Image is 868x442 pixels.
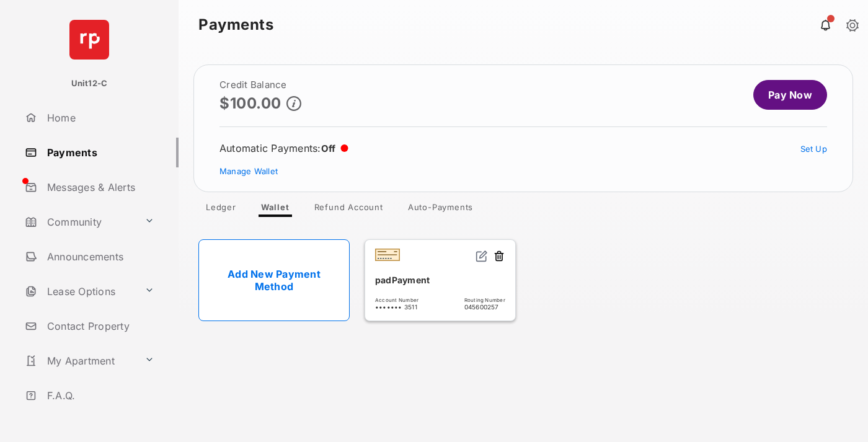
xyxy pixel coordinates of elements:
[219,166,278,176] a: Manage Wallet
[476,250,488,262] img: svg+xml;base64,PHN2ZyB2aWV3Qm94PSIwIDAgMjQgMjQiIHdpZHRoPSIxNiIgaGVpZ2h0PSIxNiIgZmlsbD0ibm9uZSIgeG...
[198,17,273,32] strong: Payments
[219,95,281,112] p: $100.00
[375,270,505,290] div: padPayment
[321,143,336,154] span: Off
[20,242,179,272] a: Announcements
[20,103,179,133] a: Home
[20,311,179,341] a: Contact Property
[20,138,179,167] a: Payments
[69,20,109,60] img: svg+xml;base64,PHN2ZyB4bWxucz0iaHR0cDovL3d3dy53My5vcmcvMjAwMC9zdmciIHdpZHRoPSI2NCIgaGVpZ2h0PSI2NC...
[20,207,139,237] a: Community
[464,303,505,311] span: 045600257
[198,239,350,321] a: Add New Payment Method
[375,303,418,311] span: ••••••• 3511
[20,346,139,376] a: My Apartment
[375,297,418,303] span: Account Number
[196,202,246,217] a: Ledger
[219,80,301,90] h2: Credit Balance
[800,144,828,154] a: Set Up
[71,77,108,90] p: Unit12-C
[219,142,348,154] div: Automatic Payments :
[20,172,179,202] a: Messages & Alerts
[20,276,139,306] a: Lease Options
[251,202,299,217] a: Wallet
[304,202,393,217] a: Refund Account
[20,381,179,410] a: F.A.Q.
[398,202,483,217] a: Auto-Payments
[464,297,505,303] span: Routing Number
